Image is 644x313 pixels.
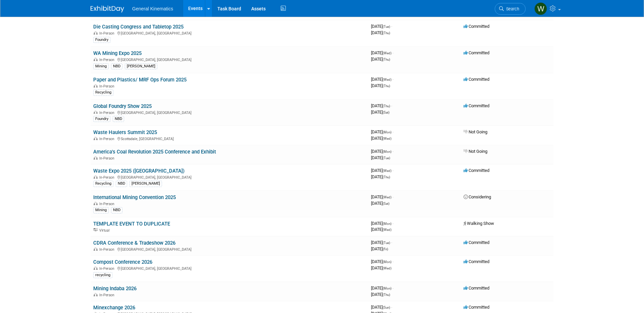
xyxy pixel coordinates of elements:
span: - [392,221,393,226]
div: NBD [113,116,124,122]
span: - [392,286,393,291]
span: [DATE] [371,57,390,62]
div: NBD [116,181,127,187]
span: [DATE] [371,136,391,141]
div: Mining [93,63,109,69]
span: [DATE] [371,221,393,226]
span: In-Person [99,111,116,115]
div: [GEOGRAPHIC_DATA], [GEOGRAPHIC_DATA] [93,246,366,252]
span: [DATE] [371,194,393,199]
span: - [392,259,393,264]
span: [DATE] [371,227,391,232]
span: [DATE] [371,155,390,160]
a: International Mining Convention 2025 [93,194,176,200]
img: In-Person Event [94,202,98,205]
div: [GEOGRAPHIC_DATA], [GEOGRAPHIC_DATA] [93,265,366,271]
a: CDRA Conference & Tradeshow 2026 [93,240,175,246]
a: Global Foundry Show 2025 [93,103,152,109]
span: [DATE] [371,149,393,154]
span: - [392,50,393,55]
span: [DATE] [371,30,390,35]
span: - [391,305,392,310]
span: (Thu) [383,58,390,61]
span: (Thu) [383,104,390,108]
span: - [391,24,392,29]
span: - [392,129,393,134]
span: Not Going [464,129,487,134]
div: recycling [93,272,112,278]
img: In-Person Event [94,137,98,140]
span: (Wed) [383,78,391,81]
span: In-Person [99,247,116,252]
div: Foundry [93,116,110,122]
span: Virtual [99,228,111,233]
span: [DATE] [371,110,389,115]
span: (Thu) [383,31,390,35]
span: Committed [464,286,489,291]
span: [DATE] [371,24,392,29]
span: In-Person [99,202,116,206]
div: NBD [111,63,122,69]
span: In-Person [99,156,116,161]
img: In-Person Event [94,247,98,251]
span: In-Person [99,137,116,141]
img: Virtual Event [94,228,98,232]
span: In-Person [99,175,116,180]
span: General Kinematics [132,6,173,11]
div: Mining [93,207,109,213]
span: Committed [464,168,489,173]
span: Committed [464,305,489,310]
a: Minexchange 2026 [93,305,135,311]
span: [DATE] [371,77,393,82]
span: - [392,149,393,154]
span: [DATE] [371,83,390,88]
span: (Mon) [383,150,391,153]
span: In-Person [99,266,116,271]
span: (Mon) [383,222,391,226]
span: (Fri) [383,247,388,251]
span: In-Person [99,84,116,88]
span: (Sat) [383,202,389,205]
span: (Thu) [383,84,390,88]
div: NBD [111,207,122,213]
a: Waste Expo 2025 ([GEOGRAPHIC_DATA]) [93,168,184,174]
a: Die Casting Congress and Tabletop 2025 [93,24,183,30]
a: Search [495,3,526,15]
div: [GEOGRAPHIC_DATA], [GEOGRAPHIC_DATA] [93,30,366,36]
span: - [391,103,392,108]
span: (Wed) [383,228,391,232]
span: [DATE] [371,168,393,173]
img: In-Person Event [94,293,98,296]
span: - [391,240,392,245]
div: [PERSON_NAME] [125,63,157,69]
div: [GEOGRAPHIC_DATA], [GEOGRAPHIC_DATA] [93,174,366,180]
span: [DATE] [371,305,392,310]
span: - [392,168,393,173]
span: [DATE] [371,174,390,179]
img: ExhibitDay [91,6,124,12]
a: Compost Conference 2026 [93,259,152,265]
img: In-Person Event [94,31,98,35]
span: (Tue) [383,156,390,160]
img: In-Person Event [94,175,98,179]
img: In-Person Event [94,111,98,114]
span: [DATE] [371,103,392,108]
span: Committed [464,103,489,108]
span: In-Person [99,293,116,297]
span: Committed [464,259,489,264]
span: Considering [464,194,491,199]
span: (Mon) [383,260,391,264]
a: America's Coal Revolution 2025 Conference and Exhibit [93,149,216,155]
span: (Tue) [383,25,390,28]
span: (Wed) [383,169,391,173]
span: (Wed) [383,51,391,55]
div: [GEOGRAPHIC_DATA], [GEOGRAPHIC_DATA] [93,57,366,62]
img: In-Person Event [94,58,98,61]
span: - [392,194,393,199]
img: In-Person Event [94,84,98,87]
span: Committed [464,50,489,55]
span: (Mon) [383,287,391,290]
span: [DATE] [371,286,393,291]
span: Committed [464,77,489,82]
span: In-Person [99,58,116,62]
